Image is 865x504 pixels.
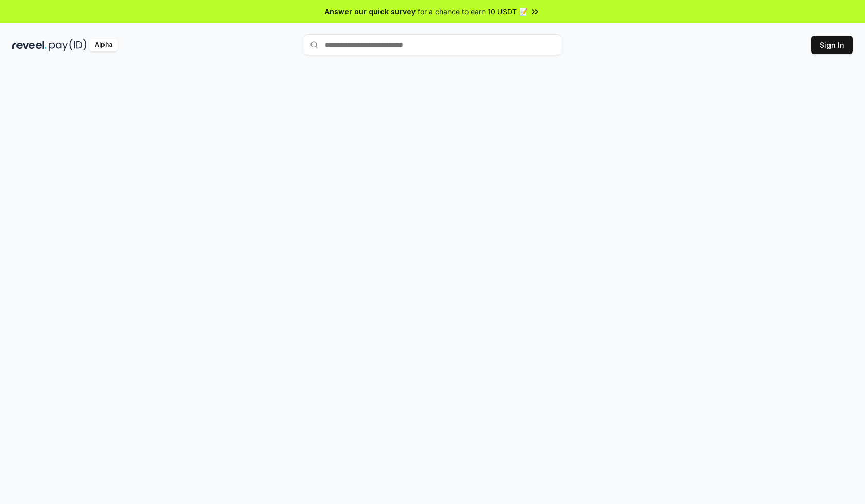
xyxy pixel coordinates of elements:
[12,39,47,51] img: reveel_dark
[811,36,853,54] button: Sign In
[325,6,416,17] span: Answer our quick survey
[89,39,118,51] div: Alpha
[49,39,87,51] img: pay_id
[418,6,528,17] span: for a chance to earn 10 USDT 📝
